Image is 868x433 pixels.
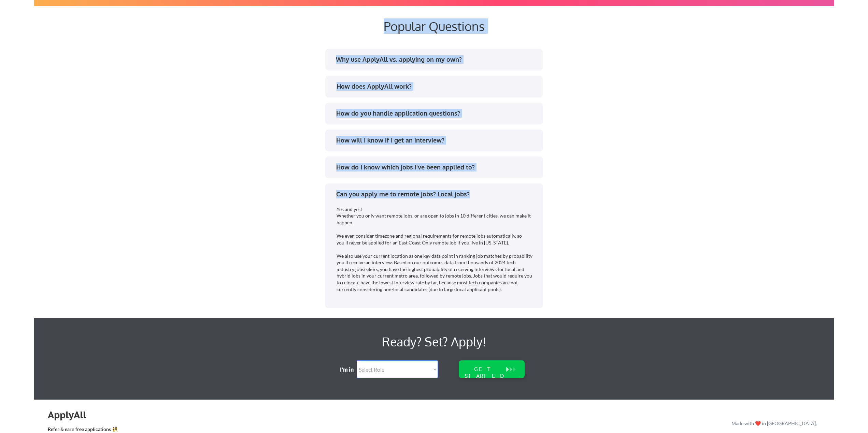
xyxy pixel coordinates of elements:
[336,136,537,145] div: How will I know if I get an interview?
[340,366,358,373] div: I'm in
[336,163,537,171] div: How do I know which jobs I've been applied to?
[337,206,533,293] div: Yes and yes! Whether you only want remote jobs, or are open to jobs in 10 different cities, we ca...
[270,19,598,33] div: Popular Questions
[463,366,507,379] div: GET STARTED
[336,55,536,64] div: Why use ApplyAll vs. applying on my own?
[130,332,738,352] div: Ready? Set? Apply!
[336,109,537,118] div: How do you handle application questions?
[336,190,537,198] div: Can you apply me to remote jobs? Local jobs?
[337,82,537,91] div: How does ApplyAll work?
[48,409,94,421] div: ApplyAll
